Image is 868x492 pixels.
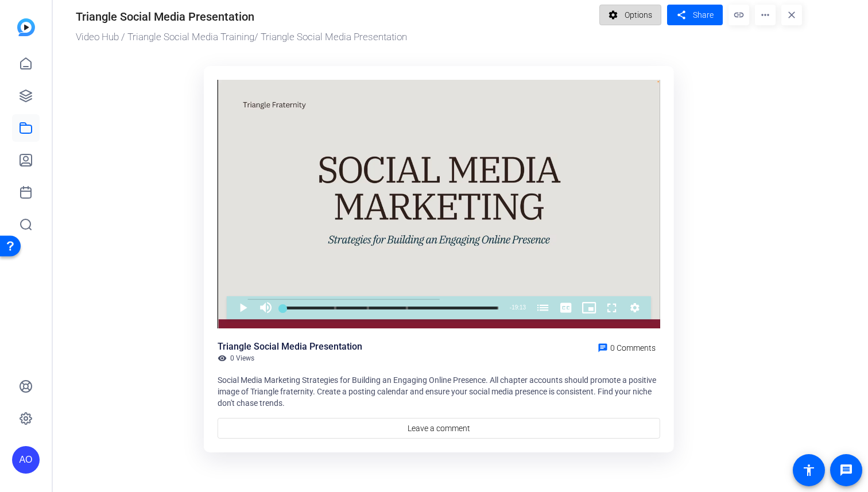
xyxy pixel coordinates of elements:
[781,5,802,25] mat-icon: close
[755,5,776,25] mat-icon: more_horiz
[231,296,254,319] button: Play
[511,304,526,311] span: 19:13
[599,5,662,25] button: Options
[693,9,714,21] span: Share
[510,304,511,311] span: -
[17,18,35,36] img: blue-gradient.svg
[674,7,688,23] mat-icon: share
[230,354,254,363] span: 0 Views
[728,5,749,25] mat-icon: link
[839,463,853,477] mat-icon: message
[283,307,498,309] div: Progress Bar
[218,418,660,439] a: Leave a comment
[667,5,723,25] button: Share
[606,4,621,26] mat-icon: settings
[218,80,660,329] div: Video Player
[610,343,656,352] span: 0 Comments
[76,31,254,42] a: Video Hub / Triangle Social Media Training
[218,354,227,363] mat-icon: visibility
[12,446,40,474] div: AO
[593,340,660,354] a: 0 Comments
[532,296,555,319] button: Chapters
[254,296,277,319] button: Mute
[408,423,470,435] span: Leave a comment
[578,296,600,319] button: Picture-in-Picture
[600,296,623,319] button: Fullscreen
[76,8,254,25] div: Triangle Social Media Presentation
[598,343,608,353] mat-icon: chat
[625,4,652,26] span: Options
[218,375,656,408] span: Social Media Marketing Strategies for Building an Engaging Online Presence. All chapter accounts ...
[76,30,594,45] div: / Triangle Social Media Presentation
[218,340,362,354] div: Triangle Social Media Presentation
[802,463,816,477] mat-icon: accessibility
[555,296,578,319] button: Captions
